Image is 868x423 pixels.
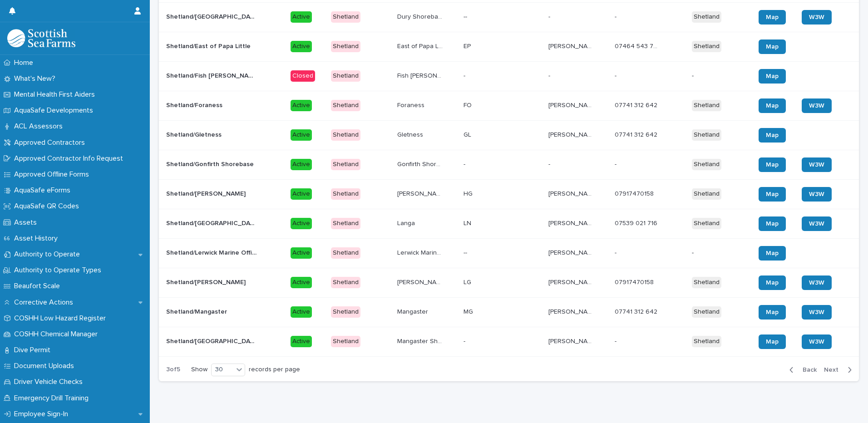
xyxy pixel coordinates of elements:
[802,275,832,290] a: W3W
[10,234,65,243] p: Asset History
[291,11,312,23] div: Active
[397,277,444,286] p: [PERSON_NAME]
[766,309,779,315] span: Map
[464,129,473,139] p: GL
[10,362,81,370] p: Document Uploads
[331,306,360,318] div: Shetland
[397,159,444,168] p: Gonfirth Shorebase
[759,187,786,202] a: Map
[7,29,75,47] img: bPIBxiqnSb2ggTQWdOVV
[548,336,596,345] p: [PERSON_NAME]
[615,277,656,286] p: 07917470158
[759,128,786,143] a: Map
[615,100,659,109] p: 07741 312 642
[291,336,312,347] div: Active
[166,100,224,109] p: Shetland/Foraness
[802,305,832,320] a: W3W
[10,170,96,179] p: Approved Offline Forms
[10,74,63,83] p: What's New?
[464,188,474,198] p: HG
[766,103,779,109] span: Map
[166,277,247,286] p: Shetland/[PERSON_NAME]
[615,306,659,316] p: 07741 312 642
[759,98,786,113] a: Map
[809,339,824,345] span: W3W
[212,365,233,374] div: 30
[766,191,779,197] span: Map
[397,306,430,316] p: Mangaster
[759,39,786,54] a: Map
[548,100,596,109] p: Marshall Thomason
[331,336,360,347] div: Shetland
[548,306,596,316] p: [PERSON_NAME]
[331,11,360,23] div: Shetland
[397,129,425,139] p: Gletness
[10,346,58,354] p: Dive Permit
[692,100,721,111] div: Shetland
[548,129,596,139] p: [PERSON_NAME]
[464,70,467,80] p: -
[759,216,786,231] a: Map
[802,187,832,202] a: W3W
[464,218,473,227] p: LN
[159,179,859,209] tr: Shetland/[PERSON_NAME]Shetland/[PERSON_NAME] ActiveShetland[PERSON_NAME][PERSON_NAME] HGHG [PERSO...
[824,367,844,373] span: Next
[331,41,360,52] div: Shetland
[802,216,832,231] a: W3W
[809,162,824,168] span: W3W
[10,59,40,67] p: Home
[397,218,417,227] p: Langa
[10,298,80,307] p: Corrective Actions
[10,138,92,147] p: Approved Contractors
[464,277,473,286] p: LG
[766,250,779,256] span: Map
[548,70,552,80] p: -
[759,275,786,290] a: Map
[291,277,312,288] div: Active
[692,159,721,170] div: Shetland
[809,14,824,20] span: W3W
[166,41,252,50] p: Shetland/East of Papa Little
[692,277,721,288] div: Shetland
[10,266,108,275] p: Authority to Operate Types
[759,246,786,261] a: Map
[615,70,618,80] p: -
[159,91,859,120] tr: Shetland/ForanessShetland/Foraness ActiveShetlandForanessForaness FOFO [PERSON_NAME][PERSON_NAME]...
[159,359,187,381] p: 3 of 5
[291,247,312,259] div: Active
[759,157,786,172] a: Map
[802,157,832,172] a: W3W
[10,394,96,403] p: Emergency Drill Training
[397,11,444,21] p: Dury Shorebase
[10,314,113,323] p: COSHH Low Hazard Register
[759,305,786,320] a: Map
[166,218,259,227] p: Shetland/[GEOGRAPHIC_DATA]
[10,154,130,163] p: Approved Contractor Info Request
[166,306,229,316] p: Shetland/Mangaster
[766,339,779,345] span: Map
[397,336,444,345] p: Mangaster Shorebase
[159,238,859,268] tr: Shetland/Lerwick Marine OfficeShetland/Lerwick Marine Office ActiveShetlandLerwick Marine OfficeL...
[692,249,737,257] p: -
[615,188,656,198] p: 07917470158
[766,132,779,138] span: Map
[10,330,105,339] p: COSHH Chemical Manager
[548,188,596,198] p: John Henderson
[291,100,312,111] div: Active
[291,70,315,82] div: Closed
[159,120,859,150] tr: Shetland/GletnessShetland/Gletness ActiveShetlandGletnessGletness GLGL [PERSON_NAME][PERSON_NAME]...
[809,280,824,286] span: W3W
[692,306,721,318] div: Shetland
[10,378,90,386] p: Driver Vehicle Checks
[159,268,859,297] tr: Shetland/[PERSON_NAME]Shetland/[PERSON_NAME] ActiveShetland[PERSON_NAME][PERSON_NAME] LGLG [PERSO...
[10,410,75,418] p: Employee Sign-In
[759,10,786,25] a: Map
[166,188,247,198] p: Shetland/[PERSON_NAME]
[464,247,469,257] p: --
[766,44,779,50] span: Map
[797,367,817,373] span: Back
[615,247,618,257] p: -
[159,297,859,327] tr: Shetland/MangasterShetland/Mangaster ActiveShetlandMangasterMangaster MGMG [PERSON_NAME][PERSON_N...
[291,41,312,52] div: Active
[166,129,223,139] p: Shetland/Gletness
